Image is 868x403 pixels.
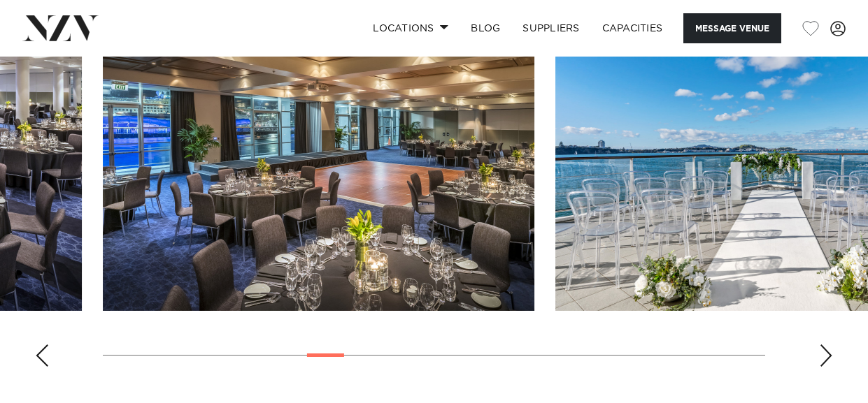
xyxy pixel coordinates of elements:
[511,13,590,43] a: SUPPLIERS
[362,13,460,43] a: Locations
[22,15,99,41] img: nzv-logo.png
[460,13,511,43] a: BLOG
[591,13,674,43] a: Capacities
[683,13,781,43] button: Message Venue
